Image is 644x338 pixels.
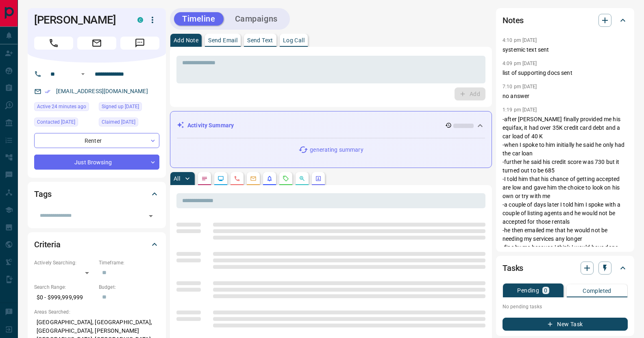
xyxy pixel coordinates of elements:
div: Tags [34,184,159,204]
span: Call [34,37,73,50]
span: Message [120,37,159,50]
div: Tue Jun 16 2020 [99,102,159,113]
svg: Lead Browsing Activity [218,175,224,182]
p: Pending [517,288,539,293]
a: [EMAIL_ADDRESS][DOMAIN_NAME] [56,88,148,94]
h1: [PERSON_NAME] [34,13,125,26]
svg: Listing Alerts [266,175,273,182]
p: Budget: [99,283,159,291]
p: generating summary [310,146,363,154]
div: Criteria [34,235,159,254]
div: Fri Sep 12 2025 [34,102,95,113]
p: 0 [544,288,547,293]
h2: Criteria [34,238,61,251]
svg: Emails [250,175,257,182]
span: Signed up [DATE] [102,102,139,111]
p: Actively Searching: [34,259,95,266]
span: Claimed [DATE] [102,118,135,126]
p: 1:19 pm [DATE] [503,107,537,113]
button: New Task [503,318,628,331]
svg: Email Verified [45,89,50,94]
div: Just Browsing [34,155,159,170]
svg: Requests [283,175,289,182]
p: Areas Searched: [34,308,159,316]
p: 4:10 pm [DATE] [503,37,537,43]
button: Campaigns [227,12,286,26]
h2: Notes [503,14,524,27]
span: Contacted [DATE] [37,118,75,126]
p: systemic text sent [503,46,628,54]
p: Log Call [283,37,305,43]
p: no answer [503,92,628,100]
p: $0 - $999,999,999 [34,291,95,304]
p: 4:09 pm [DATE] [503,61,537,66]
p: Completed [583,288,611,294]
p: All [174,176,180,181]
h2: Tags [34,188,51,201]
div: Renter [34,133,159,148]
p: list of supporting docs sent [503,69,628,77]
span: Active 24 minutes ago [37,102,86,111]
h2: Tasks [503,262,523,275]
div: Tasks [503,258,628,278]
button: Open [145,210,157,222]
div: Mon Jul 28 2025 [34,118,95,129]
svg: Calls [234,175,240,182]
span: Email [77,37,116,50]
p: Activity Summary [187,121,234,130]
button: Open [78,69,88,79]
p: No pending tasks [503,301,628,313]
div: Activity Summary [177,118,485,133]
p: Send Text [247,37,273,43]
svg: Agent Actions [315,175,322,182]
button: Timeline [174,12,224,26]
svg: Notes [201,175,208,182]
p: -after [PERSON_NAME] finally provided me his equifax, it had over 35K credit card debt and a car ... [503,115,628,286]
svg: Opportunities [299,175,305,182]
p: 7:10 pm [DATE] [503,84,537,89]
p: Search Range: [34,283,95,291]
div: Sat Jul 12 2025 [99,118,159,129]
div: Notes [503,11,628,30]
p: Add Note [174,37,198,43]
p: Send Email [208,37,237,43]
p: Timeframe: [99,259,159,266]
div: condos.ca [137,17,143,23]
